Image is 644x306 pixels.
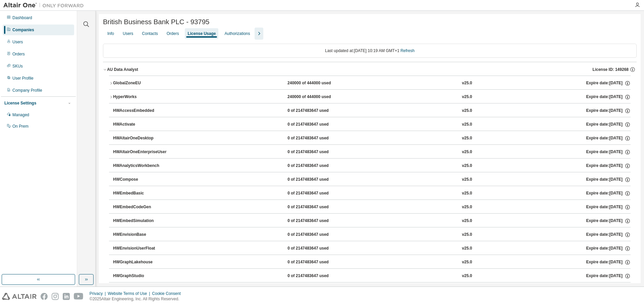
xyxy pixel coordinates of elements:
div: Expire date: [DATE] [586,177,631,183]
button: HWGraphLakehouse0 of 2147483647 usedv25.0Expire date:[DATE] [113,255,631,270]
div: HWEmbedCodeGen [113,204,173,210]
div: Privacy [90,291,108,296]
button: HWAnalyticsWorkbench0 of 2147483647 usedv25.0Expire date:[DATE] [113,159,631,173]
div: Orders [12,51,25,57]
div: Expire date: [DATE] [586,94,631,100]
div: v25.0 [462,190,472,196]
button: HWEmbedSimulation0 of 2147483647 usedv25.0Expire date:[DATE] [113,214,631,228]
div: v25.0 [462,246,472,252]
div: Expire date: [DATE] [586,122,631,128]
p: © 2025 Altair Engineering, Inc. All Rights Reserved. [90,296,185,302]
div: HWAltairOneDesktop [113,135,173,141]
div: HyperWorks [113,94,173,100]
img: instagram.svg [52,293,59,300]
div: v25.0 [462,122,472,128]
div: v25.0 [462,204,472,210]
div: HWGraphLakehouse [113,259,173,265]
div: Contacts [142,31,158,36]
div: Expire date: [DATE] [586,108,631,114]
div: License Usage [187,31,216,36]
div: On Prem [12,124,29,129]
span: License ID: 149268 [593,67,629,72]
div: AU Data Analyst [107,67,138,72]
div: Orders [167,31,179,36]
img: Altair One [3,2,87,9]
div: HWGraphStudio [113,273,173,279]
div: Expire date: [DATE] [586,190,631,196]
div: Expire date: [DATE] [586,204,631,210]
a: Refresh [400,48,415,53]
div: Cookie Consent [152,291,184,296]
img: facebook.svg [41,293,48,300]
div: Dashboard [12,15,32,20]
div: HWEmbedSimulation [113,218,173,224]
div: v25.0 [462,80,472,86]
div: 0 of 2147483647 used [287,149,348,155]
div: 0 of 2147483647 used [287,273,348,279]
div: v25.0 [462,273,472,279]
div: 0 of 2147483647 used [287,259,348,265]
div: 0 of 2147483647 used [287,232,348,238]
div: v25.0 [462,163,472,169]
div: Expire date: [DATE] [586,135,631,141]
button: HWAltairOneEnterpriseUser0 of 2147483647 usedv25.0Expire date:[DATE] [113,145,631,160]
img: youtube.svg [74,293,84,300]
div: GlobalZoneEU [113,80,173,86]
button: HWCompose0 of 2147483647 usedv25.0Expire date:[DATE] [113,172,631,187]
div: Expire date: [DATE] [586,232,631,238]
div: Last updated at: [DATE] 10:19 AM GMT+1 [103,44,637,58]
div: 0 of 2147483647 used [287,190,348,196]
div: Expire date: [DATE] [586,259,631,265]
div: 0 of 2147483647 used [287,204,348,210]
div: v25.0 [462,177,472,183]
div: v25.0 [462,108,472,114]
div: SKUs [12,63,23,69]
div: Expire date: [DATE] [586,246,631,252]
div: 0 of 2147483647 used [287,163,348,169]
div: Company Profile [12,88,42,93]
button: HWAltairOneDesktop0 of 2147483647 usedv25.0Expire date:[DATE] [113,131,631,146]
div: 240000 of 444000 used [287,94,348,100]
div: 0 of 2147483647 used [287,218,348,224]
div: HWCompose [113,177,173,183]
div: v25.0 [462,218,472,224]
button: HWActivate0 of 2147483647 usedv25.0Expire date:[DATE] [113,117,631,132]
div: Expire date: [DATE] [586,80,631,86]
button: HWEnvisionBase0 of 2147483647 usedv25.0Expire date:[DATE] [113,227,631,242]
div: HWAnalyticsWorkbench [113,163,173,169]
div: Expire date: [DATE] [586,149,631,155]
button: AU Data AnalystLicense ID: 149268 [103,62,637,77]
div: v25.0 [462,259,472,265]
div: Users [12,39,23,45]
div: v25.0 [462,149,472,155]
div: Companies [12,27,34,33]
div: 0 of 2147483647 used [287,246,348,252]
div: Expire date: [DATE] [586,163,631,169]
img: altair_logo.svg [2,293,37,300]
div: Authorizations [224,31,250,36]
div: HWAccessEmbedded [113,108,173,114]
div: Info [107,31,114,36]
div: HWEnvisionUserFloat [113,246,173,252]
div: 0 of 2147483647 used [287,122,348,128]
div: User Profile [12,76,34,81]
img: linkedin.svg [63,293,70,300]
div: License Settings [4,100,36,106]
button: GlobalZoneEU240000 of 444000 usedv25.0Expire date:[DATE] [109,76,631,91]
div: 240000 of 444000 used [287,80,348,86]
div: 0 of 2147483647 used [287,108,348,114]
button: HWEmbedBasic0 of 2147483647 usedv25.0Expire date:[DATE] [113,186,631,201]
button: HWGraphStudio0 of 2147483647 usedv25.0Expire date:[DATE] [113,269,631,283]
div: HWEnvisionBase [113,232,173,238]
div: HWEmbedBasic [113,190,173,196]
div: v25.0 [462,94,472,100]
button: HyperWorks240000 of 444000 usedv25.0Expire date:[DATE] [109,90,631,104]
span: British Business Bank PLC - 93795 [103,18,209,26]
div: 0 of 2147483647 used [287,135,348,141]
div: Managed [12,112,29,118]
div: Expire date: [DATE] [586,273,631,279]
div: v25.0 [462,135,472,141]
div: Users [123,31,133,36]
div: HWAltairOneEnterpriseUser [113,149,173,155]
div: Website Terms of Use [108,291,152,296]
